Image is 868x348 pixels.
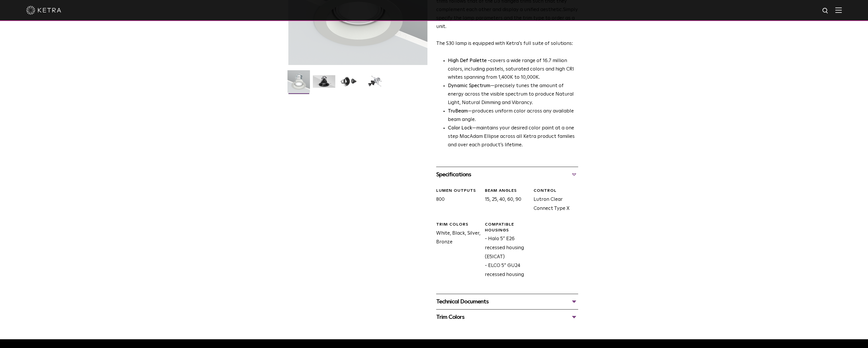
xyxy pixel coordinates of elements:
img: S30 Halo Downlight_Exploded_Black [364,75,386,92]
div: Lutron Clear Connect Type X [529,188,578,213]
img: S30 Halo Downlight_Hero_Black_Gradient [313,75,335,92]
li: —precisely tunes the amount of energy across the visible spectrum to produce Natural Light, Natur... [448,82,578,107]
div: Beam Angles [485,188,529,194]
div: Compatible Housings [485,222,529,233]
strong: Dynamic Spectrum [448,83,490,88]
img: search icon [822,7,829,15]
li: —maintains your desired color point at a one step MacAdam Ellipse across all Ketra product famili... [448,124,578,150]
strong: TruBeam [448,109,468,114]
p: covers a wide range of 16.7 million colors, including pastels, saturated colors and high CRI whit... [448,57,578,82]
img: S30 Halo Downlight_Table Top_Black [338,75,361,92]
strong: High Def Palette - [448,58,490,63]
strong: Color Lock [448,126,472,131]
li: —produces uniform color across any available beam angle. [448,107,578,124]
div: 800 [432,188,481,213]
img: Hamburger%20Nav.svg [835,7,842,13]
div: CONTROL [534,188,578,194]
div: Specifications [436,170,578,179]
img: S30-DownlightTrim-2021-Web-Square [287,70,310,97]
div: Trim Colors [436,312,578,322]
div: LUMEN OUTPUTS [436,188,481,194]
div: White, Black, Silver, Bronze [432,222,481,279]
div: - Halo 5” E26 recessed housing (E5ICAT) - ELCO 5” GU24 recessed housing [481,222,529,279]
div: Technical Documents [436,297,578,306]
div: Trim Colors [436,222,481,228]
img: ketra-logo-2019-white [26,6,61,15]
div: 15, 25, 40, 60, 90 [481,188,529,213]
